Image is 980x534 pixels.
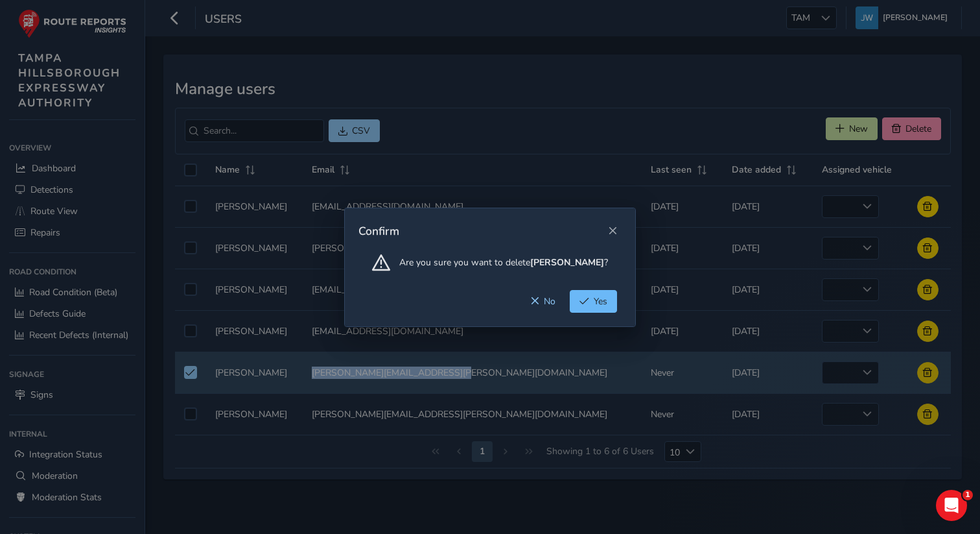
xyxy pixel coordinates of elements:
b: [PERSON_NAME] [530,256,604,269]
span: Are you sure you want to delete ? [399,256,608,269]
div: Confirm [358,223,603,239]
button: Yes [570,290,617,313]
span: No [544,295,555,308]
button: Close [603,222,622,240]
button: No [520,290,565,313]
iframe: Intercom live chat [936,490,967,521]
span: 1 [962,490,973,500]
span: Yes [594,295,607,308]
